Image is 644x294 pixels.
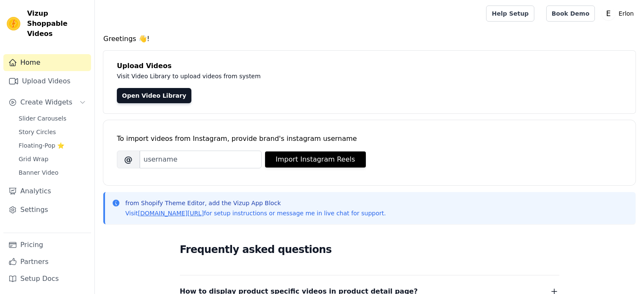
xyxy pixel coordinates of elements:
[3,73,91,90] a: Upload Videos
[486,5,534,22] a: Help Setup
[117,134,622,144] div: To import videos from Instagram, provide brand's instagram username
[117,71,496,81] p: Visit Video Library to upload videos from system
[14,126,91,138] a: Story Circles
[117,151,140,168] span: @
[14,140,91,151] a: Floating-Pop ⭐
[14,153,91,165] a: Grid Wrap
[125,199,386,207] p: from Shopify Theme Editor, add the Vizup App Block
[117,61,622,71] h4: Upload Videos
[103,34,636,44] h4: Greetings 👋!
[3,236,91,253] a: Pricing
[138,210,204,217] a: [DOMAIN_NAME][URL]
[7,17,20,30] img: Vizup
[19,128,56,136] span: Story Circles
[180,241,559,258] h2: Frequently asked questions
[3,201,91,218] a: Settings
[3,94,91,111] button: Create Widgets
[14,113,91,124] a: Slider Carousels
[3,253,91,270] a: Partners
[19,114,66,123] span: Slider Carousels
[3,270,91,287] a: Setup Docs
[606,9,611,18] text: E
[27,8,88,39] span: Vizup Shoppable Videos
[19,155,48,163] span: Grid Wrap
[19,168,58,177] span: Banner Video
[602,6,637,21] button: E Erlon
[125,209,386,217] p: Visit for setup instructions or message me in live chat for support.
[615,6,637,21] p: Erlon
[19,141,64,150] span: Floating-Pop ⭐
[3,54,91,71] a: Home
[117,88,191,103] a: Open Video Library
[20,97,72,107] span: Create Widgets
[546,5,595,22] a: Book Demo
[265,151,366,168] button: Import Instagram Reels
[3,183,91,200] a: Analytics
[14,167,91,179] a: Banner Video
[140,151,262,168] input: username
